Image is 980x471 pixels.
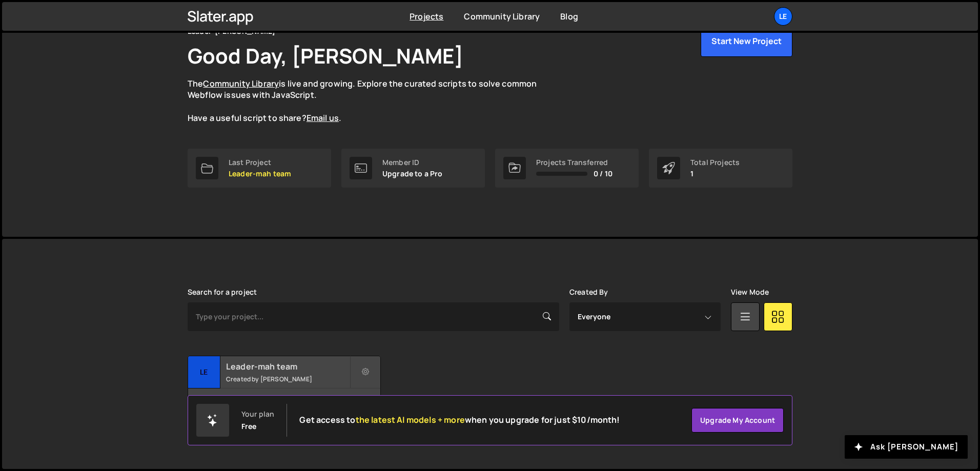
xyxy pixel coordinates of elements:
label: View Mode [731,288,769,296]
p: Upgrade to a Pro [382,170,443,178]
span: 0 / 10 [594,170,612,178]
a: Projects [410,11,443,22]
button: Ask [PERSON_NAME] [845,435,968,459]
a: Upgrade my account [691,408,784,433]
div: 28 pages, last updated by [PERSON_NAME] [DATE] [188,388,380,419]
a: Le [774,7,792,26]
a: Le Leader-mah team Created by [PERSON_NAME] 28 pages, last updated by [PERSON_NAME] [DATE] [188,356,381,420]
button: Start New Project [701,25,792,57]
h1: Good Day, [PERSON_NAME] [188,42,463,70]
label: Search for a project [188,288,257,296]
h2: Get access to when you upgrade for just $10/month! [299,415,620,425]
div: Total Projects [690,158,740,167]
div: Le [188,356,220,388]
a: Email us [307,112,339,124]
a: Last Project Leader-mah team [188,149,331,188]
a: Blog [560,11,578,22]
p: 1 [690,170,740,178]
div: Last Project [229,158,291,167]
label: Created By [569,288,608,296]
small: Created by [PERSON_NAME] [226,375,350,383]
a: Community Library [203,78,279,89]
p: The is live and growing. Explore the curated scripts to solve common Webflow issues with JavaScri... [188,78,557,124]
div: Member ID [382,158,443,167]
h2: Leader-mah team [226,361,350,372]
div: Projects Transferred [536,158,612,167]
div: Your plan [241,410,274,418]
div: Free [241,422,257,431]
span: the latest AI models + more [356,414,465,425]
a: Community Library [464,11,540,22]
input: Type your project... [188,302,559,331]
p: Leader-mah team [229,170,291,178]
